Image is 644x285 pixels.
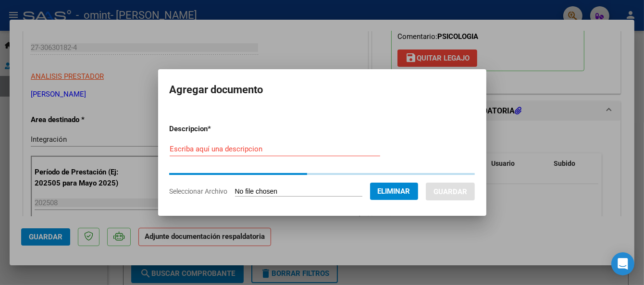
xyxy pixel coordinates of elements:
[611,252,634,275] div: Open Intercom Messenger
[170,81,475,99] h2: Agregar documento
[433,187,467,196] span: Guardar
[370,183,418,200] button: Eliminar
[170,124,261,135] p: Descripcion
[170,187,228,195] span: Seleccionar Archivo
[378,187,410,196] span: Eliminar
[426,183,475,200] button: Guardar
